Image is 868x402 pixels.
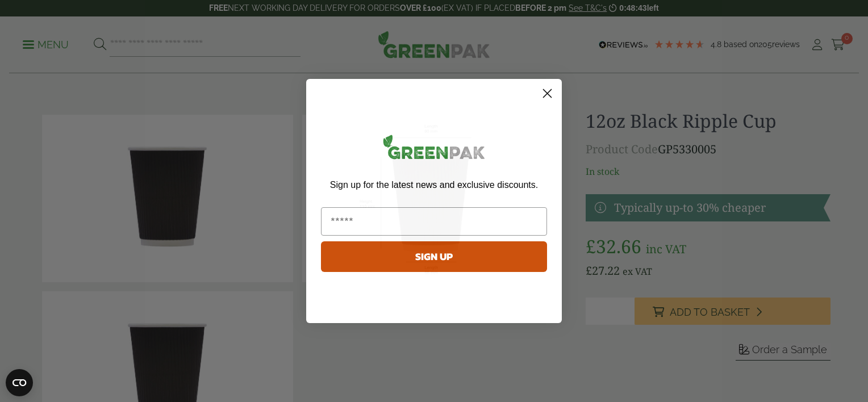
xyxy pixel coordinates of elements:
span: Sign up for the latest news and exclusive discounts. [330,180,538,190]
button: Open CMP widget [6,369,33,396]
img: greenpak_logo [321,130,547,168]
input: Email [321,207,547,236]
button: SIGN UP [321,241,547,272]
button: Close dialog [537,83,557,103]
